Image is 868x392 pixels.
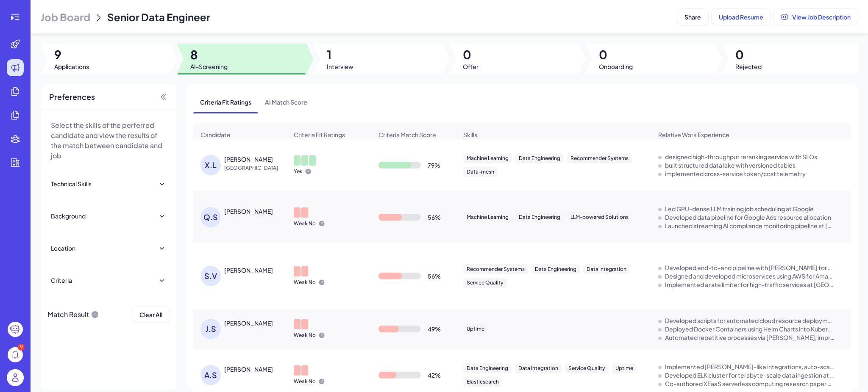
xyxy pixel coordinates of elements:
div: S.V [200,266,221,286]
div: Criteria [51,276,72,284]
div: JASHANJIT SINGH BADWAL [224,319,273,327]
div: Developed end-to-end pipeline with Kafka for TikTok DM sticker recommendations. [665,263,835,272]
span: [GEOGRAPHIC_DATA] [224,164,288,172]
div: Uptime [463,324,488,334]
div: implemented cross-service token/cost telemetry [665,169,806,178]
div: Led GPU-dense LLM training job scheduling at Google [665,204,814,213]
div: Designed and developed microservices using AWS for Amazon MiniTV. [665,272,835,280]
div: Uptime [612,363,637,373]
p: Weak No [294,378,316,385]
div: Machine Learning [463,153,512,163]
span: Preferences [49,91,95,103]
div: 49 % [428,325,441,333]
div: Deployed Docker Containers using Helm Charts into Kubernetes Clusters. [665,325,835,333]
span: 8 [190,47,228,62]
span: Offer [463,62,479,71]
span: Criteria Fit Ratings [294,130,345,139]
div: J.S [200,319,221,339]
div: Launched streaming AI compliance monitoring pipeline at Goldman Sachs [665,221,835,230]
button: View Job Description [774,9,858,25]
div: Data Engineering [463,363,512,373]
p: Weak No [294,332,316,339]
div: Implemented a rate limiter for high-traffic services at Groupon. [665,280,835,289]
span: Interview [327,62,353,71]
div: A.S [200,365,221,385]
div: designed high-throughput reranking service with SLOs [665,152,817,161]
span: Candidate [200,130,231,139]
div: 42 % [428,371,441,379]
div: Data Engineering [531,264,580,274]
span: Job Board [41,10,90,24]
span: 0 [735,47,762,62]
div: LLM-powered Solutions [567,212,632,222]
div: Automated repetitive processes via Jenkins, improving team velocity. [665,333,835,342]
div: Recommender Systems [567,153,632,163]
div: Co-authored XFaaS serverless computing research paper at Meta. [665,379,835,388]
span: AI-Screening [190,62,228,71]
div: Machine Learning [463,212,512,222]
span: Relative Work Experience [658,130,729,139]
div: Somasekhar Varma [224,266,273,274]
div: 56 % [428,213,441,221]
button: Upload Resume [712,9,771,25]
div: Q.S [200,207,221,227]
div: Technical Skills [51,179,92,188]
button: Clear All [132,306,170,323]
p: Select the skills of the perferred candidate and view the results of the match between candidate ... [51,120,166,161]
div: Data Engineering [515,153,564,163]
div: Recommender Systems [463,264,528,274]
span: Rejected [735,62,762,71]
span: Senior Data Engineer [107,11,210,23]
button: Share [677,9,708,25]
div: Xingwei Liu [224,155,273,163]
div: 9 [18,344,25,351]
div: Background [51,212,86,220]
div: 56 % [428,272,441,280]
div: Data Integration [515,363,562,373]
div: Service Quality [463,278,507,288]
div: Data Engineering [515,212,564,222]
p: Yes [294,168,302,175]
div: Implemented Kafka-like integrations, auto-scaling, and observability at Meta. [665,362,835,371]
div: Developed ELK cluster for terabyte-scale data ingestion at GoCardless. [665,371,835,379]
span: 0 [599,47,633,62]
div: Developed scripts for automated cloud resource deployment with Terraform. [665,316,835,325]
span: Upload Resume [719,13,763,21]
div: Elasticsearch [463,377,502,387]
p: Weak No [294,220,316,227]
span: Criteria Match Score [378,130,436,139]
span: Share [684,13,701,21]
div: Amirali Sobhgol [224,365,273,373]
img: user_logo.png [7,369,24,386]
span: Clear All [139,311,162,318]
span: 9 [54,47,89,62]
div: Developed data pipeline for Google Ads resource allocation [665,213,831,221]
span: 1 [327,47,353,62]
div: Data Integration [583,264,630,274]
span: Onboarding [599,62,633,71]
div: Data-mesh [463,167,498,177]
div: built structured data lake with versioned tables [665,161,796,169]
div: Qinyu Shen [224,207,273,215]
div: 79 % [428,161,440,169]
span: Applications [54,62,89,71]
span: View Job Description [792,13,851,21]
span: Skills [463,130,477,139]
span: 0 [463,47,479,62]
p: Weak No [294,279,316,286]
span: AI Match Score [258,91,314,113]
span: Criteria Fit Ratings [193,91,258,113]
div: Location [51,244,75,252]
div: Match Result [47,306,99,323]
div: X.L [200,155,221,175]
div: Service Quality [565,363,609,373]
